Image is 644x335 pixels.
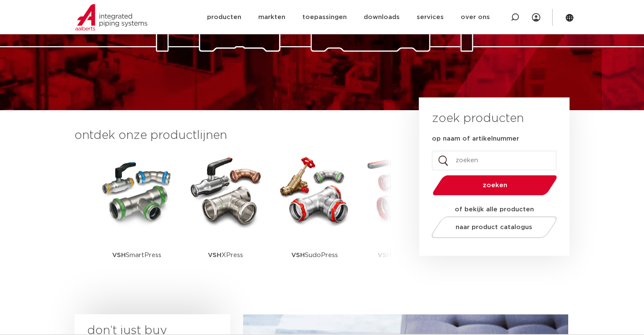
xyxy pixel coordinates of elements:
p: PowerPress [378,229,429,282]
strong: of bekijk alle producten [455,206,534,213]
strong: VSH [208,252,221,258]
a: VSHXPress [188,152,264,282]
label: op naam of artikelnummer [432,135,519,143]
a: VSHSudoPress [276,152,353,282]
p: SmartPress [112,229,161,282]
a: naar product catalogus [429,216,559,238]
strong: VSH [112,252,126,258]
span: naar product catalogus [456,224,532,230]
button: zoeken [429,174,560,196]
strong: VSH [291,252,305,258]
p: SudoPress [291,229,338,282]
input: zoeken [432,151,556,170]
h3: zoek producten [432,110,524,127]
strong: VSH [378,252,391,258]
span: zoeken [454,182,535,188]
p: XPress [208,229,243,282]
a: VSHSmartPress [99,152,175,282]
h3: ontdek onze productlijnen [75,127,390,144]
a: VSHPowerPress [365,152,442,282]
